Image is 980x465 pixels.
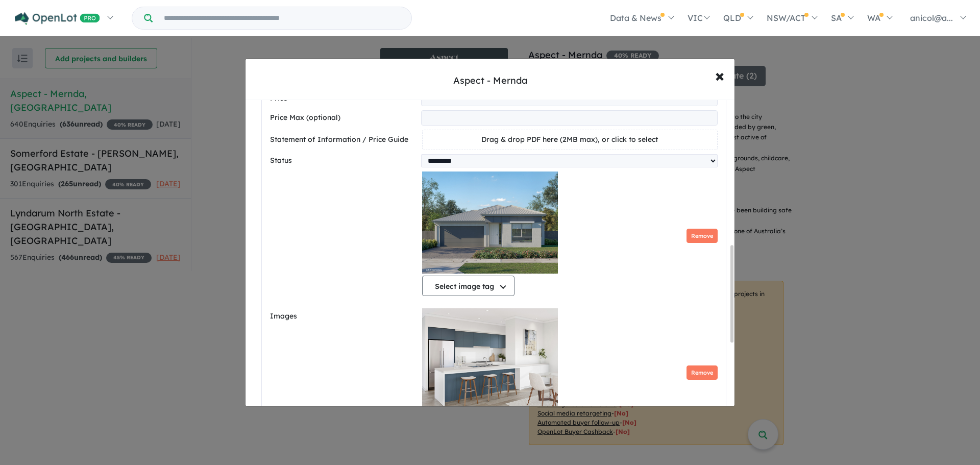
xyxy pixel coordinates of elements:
[453,74,527,87] div: Aspect - Mernda
[422,172,558,274] img: Aspect - Mernda - Lot 114
[481,135,658,144] span: Drag & drop PDF here (2MB max), or click to select
[422,308,558,410] img: Aspect - Mernda - Lot 114
[270,112,417,124] label: Price Max (optional)
[910,13,953,23] span: anicol@a...
[422,276,514,296] button: Select image tag
[15,12,100,25] img: Openlot PRO Logo White
[270,310,418,323] label: Images
[270,155,417,167] label: Status
[155,7,409,29] input: Try estate name, suburb, builder or developer
[715,64,724,86] span: ×
[687,229,718,243] button: Remove
[687,365,718,380] button: Remove
[270,134,418,146] label: Statement of Information / Price Guide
